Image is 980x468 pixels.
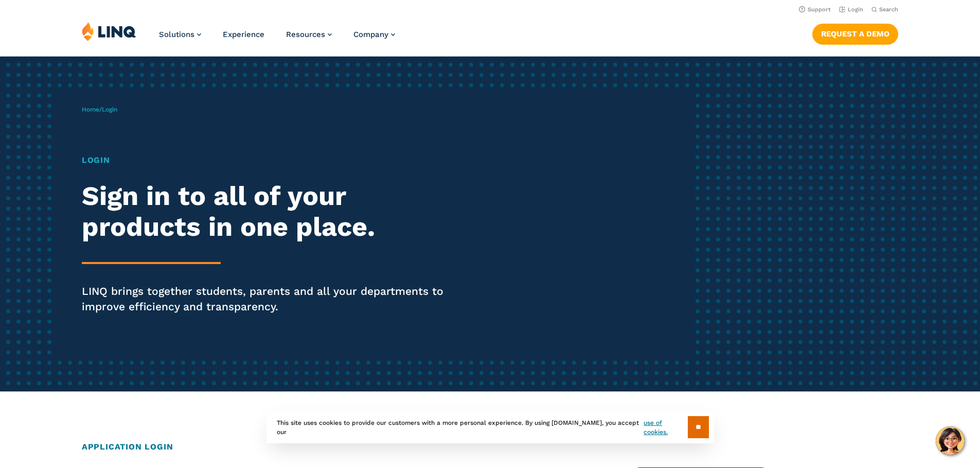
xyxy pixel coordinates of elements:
[82,22,136,41] img: LINQ | K‑12 Software
[799,6,831,13] a: Support
[812,22,898,44] nav: Button Navigation
[82,154,459,166] h1: Login
[82,106,117,113] span: /
[159,22,395,55] nav: Primary Navigation
[936,426,965,455] button: Hello, have a question? Let’s chat.
[159,30,194,39] span: Solutions
[644,418,687,437] a: use of cookies.
[286,30,325,39] span: Resources
[102,106,117,113] span: Login
[286,30,332,39] a: Resources
[812,24,898,44] a: Request a Demo
[266,411,714,443] div: This site uses cookies to provide our customers with a more personal experience. By using [DOMAIN...
[879,6,898,13] span: Search
[871,6,898,13] button: Open Search Bar
[82,181,459,242] h2: Sign in to all of your products in one place.
[82,284,459,314] p: LINQ brings together students, parents and all your departments to improve efficiency and transpa...
[353,30,388,39] span: Company
[223,30,264,39] a: Experience
[82,106,99,113] a: Home
[839,6,863,13] a: Login
[353,30,395,39] a: Company
[159,30,201,39] a: Solutions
